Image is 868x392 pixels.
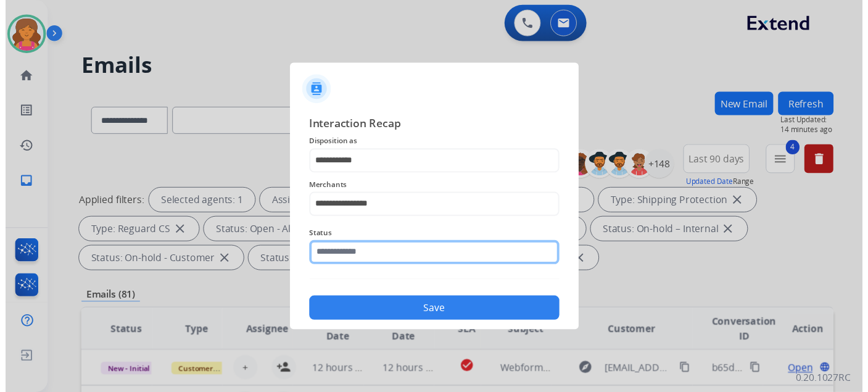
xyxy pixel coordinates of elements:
img: contactIcon [304,76,333,106]
span: Merchants [311,181,567,196]
span: Interaction Recap [311,117,567,137]
img: contact-recap-line.svg [311,285,567,286]
span: Disposition as [311,137,567,152]
button: Save [311,302,567,327]
span: Status [311,231,567,246]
